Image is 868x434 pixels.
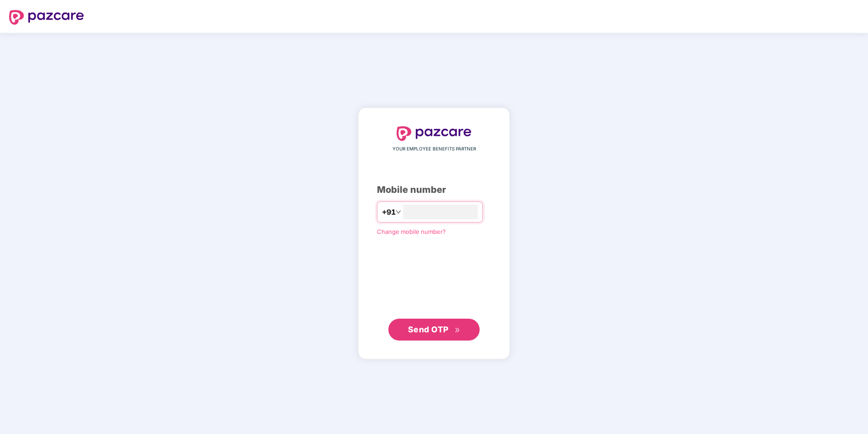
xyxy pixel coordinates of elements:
[9,10,84,25] img: logo
[382,207,396,218] span: +91
[388,319,480,341] button: Send OTPdouble-right
[377,228,446,235] a: Change mobile number?
[455,327,460,333] span: double-right
[397,126,471,141] img: logo
[396,209,401,215] span: down
[377,183,491,197] div: Mobile number
[392,145,476,153] span: YOUR EMPLOYEE BENEFITS PARTNER
[408,325,449,334] span: Send OTP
